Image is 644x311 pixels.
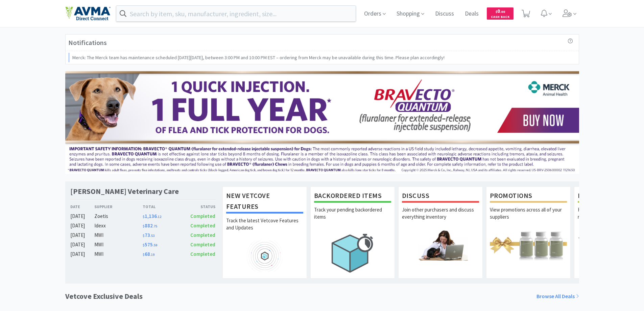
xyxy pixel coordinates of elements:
p: Track your pending backordered items [314,206,391,230]
a: Browse All Deals [536,292,579,301]
span: 882 [143,222,157,229]
span: $ [496,9,497,14]
span: . 12 [157,215,161,219]
span: $ [143,234,145,238]
input: Search by item, sku, manufacturer, ingredient, size... [116,6,356,21]
h1: Discuss [402,190,479,203]
span: 1,136 [143,213,161,219]
span: $ [143,215,145,219]
p: View promotions across all of your suppliers [490,206,567,230]
a: [DATE]Idexx$882.75Completed [70,222,216,230]
p: Track the latest Vetcove Features and Updates [226,217,303,241]
a: Discuss [432,11,457,17]
h1: Vetcove Exclusive Deals [65,290,143,302]
span: . 53 [150,234,154,238]
a: New Vetcove FeaturesTrack the latest Vetcove Features and Updates [222,186,307,279]
span: 73 [143,232,154,238]
div: Status [179,203,216,210]
img: hero_discuss.png [402,230,479,261]
span: Completed [190,241,215,248]
div: Date [70,203,95,210]
div: Idexx [94,222,143,230]
img: 3ffb5edee65b4d9ab6d7b0afa510b01f.jpg [65,71,579,174]
span: 575 [143,241,157,248]
p: Merck: The Merck team has maintenance scheduled [DATE][DATE], between 3:00 PM and 10:00 PM EST – ... [72,54,445,61]
div: MWI [94,231,143,239]
span: Cash Back [491,15,509,20]
span: Completed [190,222,215,229]
img: hero_backorders.png [314,230,391,276]
span: 68 [143,251,154,257]
h1: [PERSON_NAME] Veterinary Care [70,186,179,196]
span: $ [143,243,145,247]
a: [DATE]MWI$68.19Completed [70,250,216,258]
h1: Promotions [490,190,567,203]
a: [DATE]Zoetis$1,136.12Completed [70,212,216,220]
a: $0.00Cash Back [487,4,514,23]
div: [DATE] [70,231,95,239]
a: [DATE]MWI$575.59Completed [70,241,216,249]
span: 0 [496,8,505,14]
h3: Notifications [68,37,107,48]
div: [DATE] [70,222,95,230]
span: . 19 [150,252,154,257]
img: hero_promotions.png [490,230,567,261]
p: Join other purchasers and discuss everything inventory [402,206,479,230]
span: $ [143,224,145,228]
div: Supplier [94,203,143,210]
span: Completed [190,213,215,219]
a: [DATE]MWI$73.53Completed [70,231,216,239]
img: e4e33dab9f054f5782a47901c742baa9_102.png [65,6,111,21]
a: Deals [462,11,481,17]
a: Backordered ItemsTrack your pending backordered items [310,186,395,279]
span: . 75 [153,224,157,228]
div: MWI [94,241,143,249]
h1: Backordered Items [314,190,391,203]
div: [DATE] [70,241,95,249]
span: . 59 [153,243,157,247]
h1: New Vetcove Features [226,190,303,214]
a: DiscussJoin other purchasers and discuss everything inventory [398,186,483,279]
div: [DATE] [70,212,95,220]
div: Total [143,203,179,210]
span: Completed [190,232,215,238]
div: Zoetis [94,212,143,220]
div: MWI [94,250,143,258]
img: hero_feature_roadmap.png [226,241,303,271]
span: Completed [190,251,215,257]
a: PromotionsView promotions across all of your suppliers [486,186,571,279]
div: [DATE] [70,250,95,258]
span: . 00 [500,9,505,14]
span: $ [143,252,145,257]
